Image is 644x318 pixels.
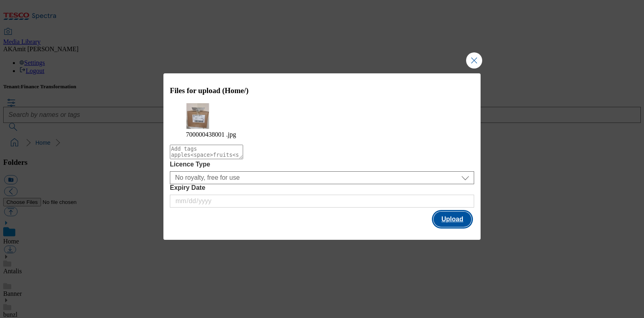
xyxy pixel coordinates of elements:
[466,52,482,69] button: Close Modal
[186,103,210,129] img: preview
[170,161,474,168] label: Licence Type
[433,212,471,227] button: Upload
[186,131,458,138] figcaption: 700000438001 .jpg
[170,86,474,95] h3: Files for upload (Home/)
[170,184,474,191] label: Expiry Date
[163,73,481,239] div: Modal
